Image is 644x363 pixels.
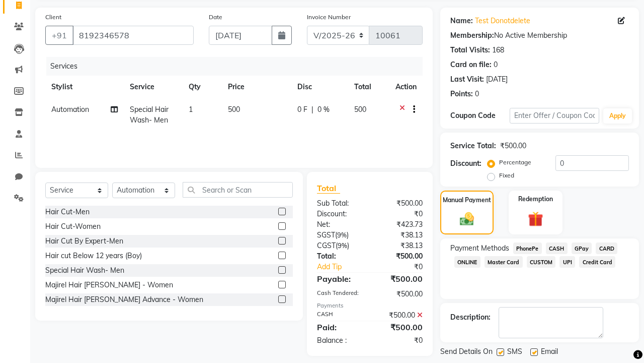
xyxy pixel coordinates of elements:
div: 0 [494,59,498,70]
input: Search by Name/Mobile/Email/Code [72,26,194,45]
div: Hair Cut By Expert-Men [45,236,123,247]
div: Service Total: [450,141,496,151]
span: Email [541,346,558,359]
label: Redemption [518,195,553,204]
span: 500 [354,105,366,114]
div: Payments [317,301,423,310]
div: ( ) [309,240,370,251]
span: CUSTOM [527,256,556,268]
input: Enter Offer / Coupon Code [510,108,599,124]
label: Manual Payment [443,196,491,205]
div: 0 [475,89,479,99]
span: 0 % [317,104,330,115]
span: Total [317,183,340,194]
span: Special Hair Wash- Men [130,105,169,125]
div: ₹500.00 [370,289,430,299]
span: 500 [228,105,240,114]
div: CASH [309,310,370,321]
div: Last Visit: [450,74,484,85]
span: ONLINE [454,256,480,268]
div: Total: [309,251,370,262]
th: Stylist [45,76,124,98]
div: Hair Cut-Women [45,221,101,232]
span: 9% [337,231,347,239]
div: Payable: [309,273,370,285]
div: Membership: [450,30,494,41]
span: Master Card [485,256,523,268]
span: SMS [507,346,522,359]
div: ₹500.00 [500,141,526,151]
span: Send Details On [440,346,493,359]
div: ₹0 [370,335,430,346]
span: CGST [317,241,336,250]
div: Name: [450,16,473,26]
div: Sub Total: [309,198,370,209]
div: Total Visits: [450,45,490,55]
span: 9% [338,241,347,250]
div: Card on file: [450,59,492,70]
a: Add Tip [309,262,380,272]
div: Hair Cut-Men [45,207,90,217]
div: ₹423.73 [370,219,430,230]
th: Qty [183,76,222,98]
th: Price [222,76,291,98]
span: CASH [546,243,568,254]
button: +91 [45,26,73,45]
div: Services [46,57,430,76]
th: Disc [291,76,348,98]
div: Coupon Code [450,110,510,121]
div: 168 [492,45,504,55]
div: Majirel Hair [PERSON_NAME] Advance - Women [45,294,203,305]
div: Net: [309,219,370,230]
div: Points: [450,89,473,99]
span: GPay [572,243,592,254]
div: Special Hair Wash- Men [45,265,124,276]
div: ₹500.00 [370,321,430,333]
div: Description: [450,312,491,323]
span: 1 [189,105,193,114]
span: 0 F [297,104,307,115]
th: Service [124,76,183,98]
label: Date [209,13,222,22]
span: UPI [559,256,575,268]
div: ₹500.00 [370,273,430,285]
span: Automation [51,105,89,114]
div: Discount: [450,158,481,169]
span: PhonePe [513,243,542,254]
div: [DATE] [486,74,508,85]
span: CARD [596,243,617,254]
div: Paid: [309,321,370,333]
label: Invoice Number [307,13,351,22]
div: Cash Tendered: [309,289,370,299]
div: ( ) [309,230,370,240]
div: Hair cut Below 12 years (Boy) [45,251,142,261]
div: ₹38.13 [370,240,430,251]
th: Action [389,76,423,98]
th: Total [348,76,389,98]
a: Test Donotdelete [475,16,530,26]
div: ₹0 [380,262,430,272]
label: Client [45,13,61,22]
img: _cash.svg [455,211,479,227]
div: ₹500.00 [370,198,430,209]
span: Credit Card [579,256,615,268]
div: No Active Membership [450,30,629,41]
span: Payment Methods [450,243,509,254]
div: Balance : [309,335,370,346]
div: ₹500.00 [370,310,430,321]
span: | [311,104,313,115]
button: Apply [603,108,632,124]
label: Percentage [499,158,531,167]
img: _gift.svg [523,210,548,229]
label: Fixed [499,171,514,180]
div: Discount: [309,209,370,219]
div: ₹500.00 [370,251,430,262]
div: ₹38.13 [370,230,430,240]
input: Search or Scan [183,182,293,198]
span: SGST [317,230,335,239]
div: ₹0 [370,209,430,219]
div: Majirel Hair [PERSON_NAME] - Women [45,280,173,290]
